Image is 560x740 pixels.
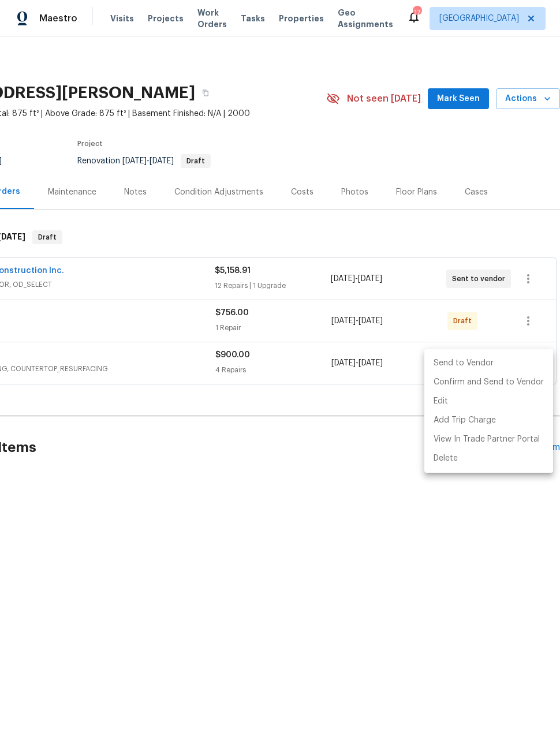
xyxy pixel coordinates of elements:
[424,449,553,468] li: Delete
[424,354,553,373] li: Send to Vendor
[424,411,553,430] li: Add Trip Charge
[424,373,553,392] li: Confirm and Send to Vendor
[424,392,553,411] li: Edit
[424,430,553,449] li: View In Trade Partner Portal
